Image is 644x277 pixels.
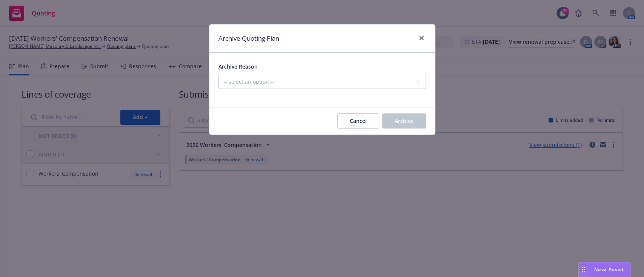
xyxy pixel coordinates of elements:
h1: Archive Quoting Plan [218,34,279,43]
span: Nova Assist [594,266,624,272]
a: close [417,34,426,43]
span: Cancel [350,117,367,124]
button: Nova Assist [578,262,630,277]
button: Archive [382,113,426,129]
span: Archive [395,117,413,124]
button: Cancel [337,113,379,129]
div: Drag to move [579,262,588,277]
span: Archive Reason [218,63,258,70]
